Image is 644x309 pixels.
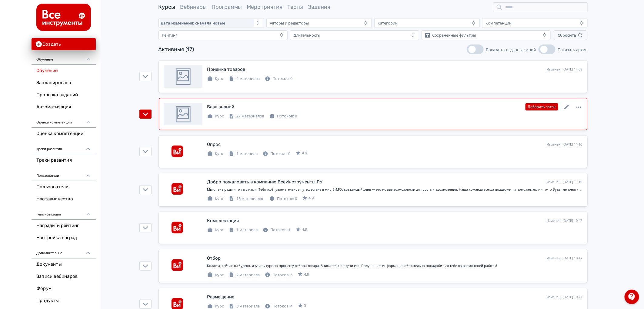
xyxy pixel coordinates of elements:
div: 1 материал [229,151,258,157]
span: Показать архив [558,47,588,52]
div: Изменен: [DATE] 11:10 [547,179,582,185]
button: Сбросить [553,30,588,40]
a: Продукты [32,295,96,307]
a: Оценка компетенций [32,128,96,140]
button: Рейтинг [158,30,288,40]
div: Курс [207,227,224,233]
div: Приемка товаров [207,66,245,73]
div: Потоков: 5 [265,272,293,278]
a: Документы [32,258,96,271]
a: Награды и рейтинг [32,220,96,232]
a: Автоматизация [32,101,96,113]
div: Оценка компетенций [32,113,96,128]
button: Добавить поток [526,103,558,110]
button: Создать [32,38,96,50]
div: Размещение [207,294,235,301]
div: Курс [207,151,224,157]
div: 2 материала [229,76,260,82]
div: Коллега, сейчас ты будешь изучать курс по процессу отбора товара. Внимательно изучи его! Полученн... [207,263,582,268]
div: Добро пожаловать в компанию ВсеИнструменты.РУ [207,179,323,186]
button: Категории [374,18,480,28]
div: Пользователи [32,166,96,181]
a: Мероприятия [247,4,283,10]
div: Обучение [32,50,96,65]
div: Рейтинг [162,33,178,38]
button: Сохранённые фильтры [422,30,551,40]
div: Потоков: 0 [269,113,297,119]
img: https://files.teachbase.ru/system/account/58008/logo/medium-5ae35628acea0f91897e3bd663f220f6.png [36,4,91,31]
span: 4.9 [309,195,314,201]
div: Изменен: [DATE] 14:08 [547,67,582,72]
span: 4.9 [302,150,307,156]
button: Дата изменения: сначала новые [158,18,264,28]
div: База знаний [207,104,235,110]
div: Дополнительно [32,244,96,258]
div: 15 материалов [229,196,265,202]
div: Сохранённые фильтры [432,33,476,38]
a: Пользователи [32,181,96,193]
a: Записи вебинаров [32,271,96,283]
span: 4.9 [304,271,309,278]
div: Компетенции [486,21,512,25]
div: Авторы и редакторы [270,21,309,25]
div: Курс [207,272,224,278]
div: Курс [207,113,224,119]
div: Изменен: [DATE] 10:47 [547,256,582,261]
span: 5 [304,303,306,309]
a: Запланировано [32,77,96,89]
div: Потоков: 0 [265,76,293,82]
div: Треки развития [32,140,96,154]
div: Длительность [294,33,320,38]
button: Длительность [290,30,419,40]
div: Опрос [207,141,221,148]
a: Курсы [158,4,175,10]
a: Программы [212,4,242,10]
div: Изменен: [DATE] 11:10 [547,142,582,147]
div: Изменен: [DATE] 10:47 [547,218,582,223]
button: Авторы и редакторы [266,18,372,28]
a: Обучение [32,65,96,77]
div: Категории [378,21,398,25]
div: Мы очень рады, что ты с нами! Тебя ждёт увлекательное путешествие в мир ВИ.РУ, где каждый день — ... [207,187,582,192]
div: Курс [207,196,224,202]
span: Показать созданные мной [486,47,536,52]
div: Отбор [207,255,221,262]
a: Вебинары [180,4,207,10]
div: 1 материал [229,227,258,233]
a: Треки развития [32,154,96,166]
div: Потоков: 1 [263,227,291,233]
div: Геймификация [32,205,96,220]
span: 4.9 [302,226,307,232]
a: Настройка наград [32,232,96,244]
a: Задания [308,4,331,10]
span: Дата изменения: сначала новые [161,21,225,25]
div: 2 материала [229,272,260,278]
div: Курс [207,76,224,82]
div: Потоков: 0 [269,196,297,202]
div: Изменен: [DATE] 10:47 [547,294,582,300]
a: Наставничество [32,193,96,205]
div: 27 материалов [229,113,265,119]
div: Потоков: 0 [263,151,291,157]
a: Форум [32,283,96,295]
button: Компетенции [482,18,588,28]
div: Активные (17) [158,45,194,54]
a: Тесты [288,4,303,10]
a: Проверка заданий [32,89,96,101]
div: Комплектация [207,217,239,224]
